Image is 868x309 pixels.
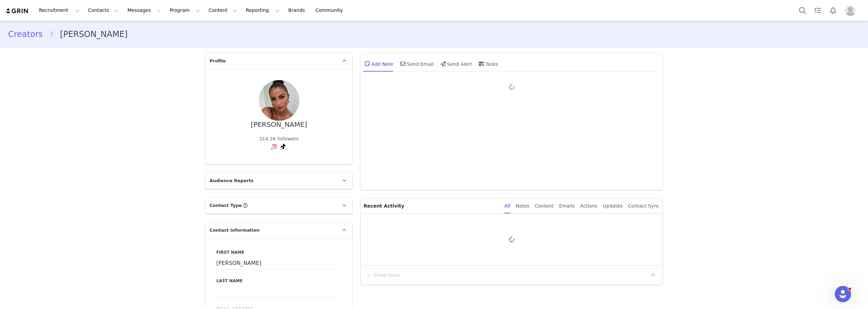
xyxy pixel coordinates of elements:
div: Actions [580,198,597,214]
img: placeholder-profile.jpg [845,5,856,16]
div: Notes [516,198,529,214]
button: Profile [841,5,863,16]
button: Search [795,3,810,18]
button: Notifications [826,3,841,18]
div: Content [535,198,554,214]
a: Creators [8,28,49,40]
span: Profile [210,58,226,64]
img: grin logo [5,8,29,14]
p: Recent Activity [363,198,499,213]
img: bb2748f3-6c91-4d25-8d2b-0b4b2c93351f--s.jpg [259,80,299,121]
div: Send Alert [439,56,472,72]
button: Recruitment [35,3,84,18]
button: Program [165,3,204,18]
button: Messages [123,3,165,18]
img: instagram.svg [272,144,277,149]
div: Send Email [399,56,434,72]
button: Reporting [242,3,284,18]
label: First Name [216,249,341,255]
button: Contacts [84,3,123,18]
a: Brands [284,3,311,18]
div: Emails [559,198,575,214]
label: Last Name [216,278,341,284]
div: Updates [603,198,623,214]
div: Add Note [363,56,393,72]
span: Contact Type [210,202,242,209]
div: 314.2K followers [259,135,299,142]
div: Contact Sync [628,198,659,214]
a: Community [312,3,350,18]
button: Content [204,3,241,18]
div: [PERSON_NAME] [251,121,307,129]
div: All [505,198,510,214]
div: Tasks [477,56,498,72]
a: Tasks [810,3,825,18]
iframe: Intercom live chat [835,286,851,302]
span: Audience Reports [210,177,254,184]
button: Show more [365,270,400,281]
span: Contact Information [210,227,259,234]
